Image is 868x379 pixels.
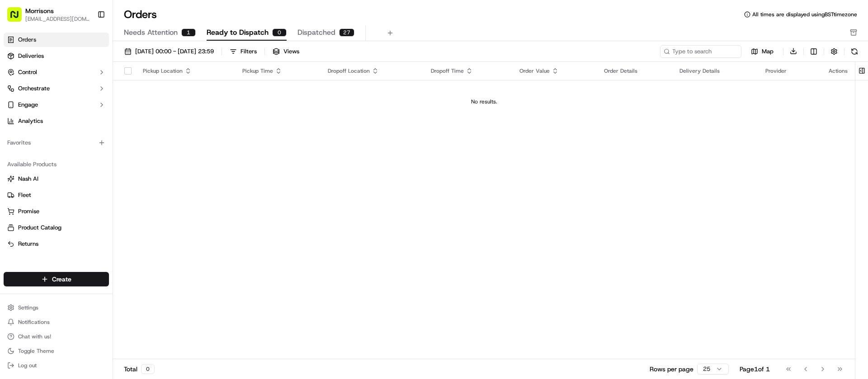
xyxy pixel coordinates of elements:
[269,45,303,58] button: Views
[18,318,50,326] span: Notifications
[4,330,109,343] button: Chat with us!
[7,224,105,232] a: Product Catalog
[604,67,665,75] div: Order Details
[765,67,814,75] div: Provider
[124,27,178,38] span: Needs Attention
[5,127,73,144] a: 📗Knowledge Base
[4,136,109,150] div: Favorites
[18,333,51,340] span: Chat with us!
[154,89,165,100] button: Start new chat
[4,316,109,328] button: Notifications
[4,272,109,286] button: Create
[4,49,109,63] a: Deliveries
[18,175,38,183] span: Nash AI
[143,67,228,75] div: Pickup Location
[4,345,109,357] button: Toggle Theme
[135,47,214,56] span: [DATE] 00:00 - [DATE] 23:59
[9,86,25,103] img: 1736555255976-a54dd68f-1ca7-489b-9aae-adbdc363a1c4
[24,58,163,68] input: Got a question? Start typing here...
[181,28,196,37] div: 1
[18,347,54,355] span: Toggle Theme
[241,47,257,56] div: Filters
[4,204,109,219] button: Promise
[762,47,774,56] span: Map
[829,67,848,75] div: Actions
[85,131,145,140] span: API Documentation
[73,127,149,144] a: 💻API Documentation
[76,132,84,139] div: 💻
[297,27,335,38] span: Dispatched
[25,15,90,23] button: [EMAIL_ADDRESS][DOMAIN_NAME]
[4,172,109,186] button: Nash AI
[242,67,313,75] div: Pickup Time
[18,68,37,76] span: Control
[18,36,36,44] span: Orders
[660,45,741,58] input: Type to search
[848,45,861,58] button: Refresh
[4,65,109,80] button: Control
[7,240,105,248] a: Returns
[124,364,155,374] div: Total
[18,304,38,311] span: Settings
[4,33,109,47] a: Orders
[207,27,269,38] span: Ready to Dispatch
[4,188,109,202] button: Fleet
[9,36,165,51] p: Welcome 👋
[4,81,109,96] button: Orchestrate
[7,191,105,199] a: Fleet
[18,362,37,369] span: Log out
[4,98,109,112] button: Engage
[64,153,109,160] a: Powered byPylon
[752,11,857,18] span: All times are displayed using BST timezone
[31,86,148,95] div: Start new chat
[650,365,693,374] p: Rows per page
[4,4,94,25] button: Morrisons[EMAIL_ADDRESS][DOMAIN_NAME]
[120,45,218,58] button: [DATE] 00:00 - [DATE] 23:59
[745,46,779,57] button: Map
[328,67,416,75] div: Dropoff Location
[18,117,43,125] span: Analytics
[4,220,109,235] button: Product Catalog
[226,45,261,58] button: Filters
[4,157,109,172] div: Available Products
[9,132,16,139] div: 📗
[339,28,354,37] div: 27
[283,47,299,56] span: Views
[18,84,50,93] span: Orchestrate
[18,131,69,140] span: Knowledge Base
[31,95,114,103] div: We're available if you need us!
[9,9,27,27] img: Nash
[124,7,157,22] h1: Orders
[18,240,38,248] span: Returns
[4,359,109,372] button: Log out
[740,365,770,374] div: Page 1 of 1
[679,67,751,75] div: Delivery Details
[141,364,155,374] div: 0
[18,224,61,232] span: Product Catalog
[7,175,105,183] a: Nash AI
[18,52,44,60] span: Deliveries
[18,207,39,215] span: Promise
[18,101,38,109] span: Engage
[18,191,31,199] span: Fleet
[25,6,54,15] button: Morrisons
[4,237,109,251] button: Returns
[4,301,109,314] button: Settings
[272,28,287,37] div: 0
[431,67,505,75] div: Dropoff Time
[52,275,71,284] span: Create
[4,114,109,128] a: Analytics
[117,98,851,105] div: No results.
[7,207,105,215] a: Promise
[90,153,109,160] span: Pylon
[519,67,590,75] div: Order Value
